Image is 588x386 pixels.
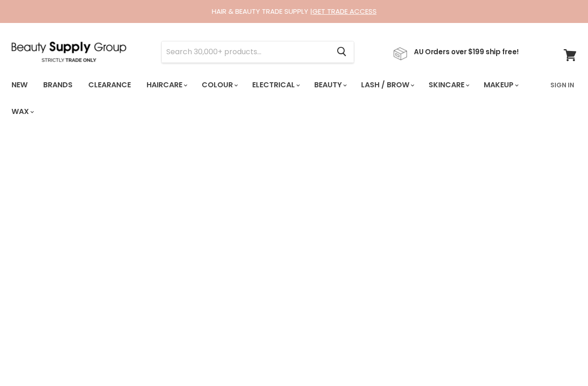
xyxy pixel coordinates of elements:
[5,75,34,95] a: New
[5,102,40,121] a: Wax
[422,75,475,95] a: Skincare
[140,75,193,95] a: Haircare
[161,41,354,63] form: Product
[162,41,329,62] input: Search
[329,41,354,62] button: Search
[307,75,352,95] a: Beauty
[477,75,524,95] a: Makeup
[354,75,420,95] a: Lash / Brow
[245,75,305,95] a: Electrical
[312,6,377,16] a: GET TRADE ACCESS
[545,75,580,95] a: Sign In
[81,75,138,95] a: Clearance
[195,75,243,95] a: Colour
[36,75,79,95] a: Brands
[5,72,545,125] ul: Main menu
